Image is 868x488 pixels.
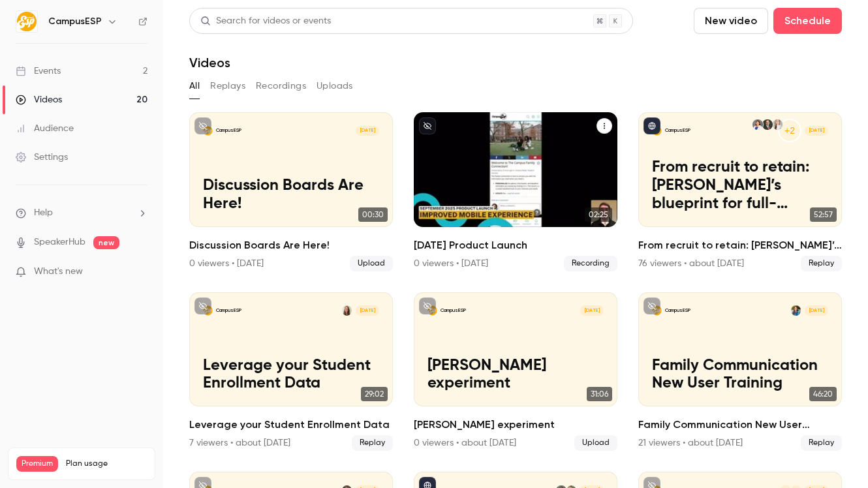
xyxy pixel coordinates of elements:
[16,122,74,135] div: Audience
[256,76,306,97] button: Recordings
[638,417,842,433] h2: Family Communication New User Training
[652,159,829,213] p: From recruit to retain: [PERSON_NAME]’s blueprint for full-lifecycle family engagement
[414,112,617,271] li: September 2025 Product Launch
[694,8,768,34] button: New video
[643,297,660,314] button: unpublished
[414,257,488,270] div: 0 viewers • [DATE]
[93,236,119,249] span: new
[419,297,436,314] button: unpublished
[801,256,842,271] span: Replay
[791,305,801,315] img: Lacey Janofsky
[358,207,388,222] span: 00:30
[773,8,842,34] button: Schedule
[210,76,245,97] button: Replays
[203,177,380,213] p: Discussion Boards Are Here!
[419,117,436,134] button: unpublished
[414,436,516,450] div: 0 viewers • about [DATE]
[778,119,801,142] div: +2
[414,292,617,451] li: Allison experiment
[16,456,58,472] span: Premium
[665,307,690,314] p: CampusESP
[342,305,352,315] img: Mairin Matthews
[350,256,393,271] span: Upload
[200,14,331,28] div: Search for videos or events
[638,237,842,253] h2: From recruit to retain: [PERSON_NAME]’s blueprint for full-lifecycle family engagement
[16,11,37,32] img: CampusESP
[762,119,772,129] img: Joel Vander Horst
[34,236,85,249] a: SpeakerHub
[189,257,264,270] div: 0 viewers • [DATE]
[189,237,393,253] h2: Discussion Boards Are Here!
[809,387,837,401] span: 46:20
[16,206,147,220] li: help-dropdown-opener
[194,297,211,314] button: unpublished
[356,305,379,315] span: [DATE]
[652,357,829,393] p: Family Communication New User Training
[638,292,842,451] a: Family Communication New User TrainingCampusESPLacey Janofsky[DATE]Family Communication New User ...
[587,387,612,401] span: 31:06
[216,307,241,314] p: CampusESP
[203,357,380,393] p: Leverage your Student Enrollment Data
[638,112,842,271] li: From recruit to retain: FAU’s blueprint for full-lifecycle family engagement
[638,112,842,271] a: From recruit to retain: FAU’s blueprint for full-lifecycle family engagementCampusESP+2Jordan DiP...
[801,435,842,451] span: Replay
[441,307,466,314] p: CampusESP
[361,387,388,401] span: 29:02
[189,112,393,271] a: Discussion Boards Are Here!CampusESP[DATE]Discussion Boards Are Here!00:30Discussion Boards Are H...
[189,8,842,480] section: Videos
[194,117,211,134] button: unpublished
[189,292,393,451] a: Leverage your Student Enrollment DataCampusESPMairin Matthews[DATE]Leverage your Student Enrollme...
[34,206,53,220] span: Help
[189,76,200,97] button: All
[752,119,762,129] img: Maura Flaschner
[564,256,617,271] span: Recording
[414,237,617,253] h2: [DATE] Product Launch
[414,292,617,451] a: Allison experimentCampusESP[DATE][PERSON_NAME] experiment31:06[PERSON_NAME] experiment0 viewers •...
[580,305,604,315] span: [DATE]
[414,112,617,271] a: 02:25[DATE] Product Launch0 viewers • [DATE]Recording
[638,436,743,450] div: 21 viewers • about [DATE]
[16,65,61,78] div: Events
[810,207,837,222] span: 52:57
[585,207,612,222] span: 02:25
[189,112,393,271] li: Discussion Boards Are Here!
[414,417,617,433] h2: [PERSON_NAME] experiment
[216,127,241,134] p: CampusESP
[189,292,393,451] li: Leverage your Student Enrollment Data
[805,305,828,315] span: [DATE]
[352,435,393,451] span: Replay
[16,93,62,106] div: Videos
[317,76,353,97] button: Uploads
[574,435,617,451] span: Upload
[638,257,744,270] div: 76 viewers • about [DATE]
[16,151,68,164] div: Settings
[48,15,102,28] h6: CampusESP
[66,459,147,469] span: Plan usage
[34,265,83,279] span: What's new
[805,126,828,136] span: [DATE]
[189,55,230,70] h1: Videos
[773,119,783,129] img: Jordan DiPentima
[427,357,604,393] p: [PERSON_NAME] experiment
[643,117,660,134] button: published
[356,126,379,136] span: [DATE]
[189,417,393,433] h2: Leverage your Student Enrollment Data
[189,436,290,450] div: 7 viewers • about [DATE]
[638,292,842,451] li: Family Communication New User Training
[665,127,690,134] p: CampusESP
